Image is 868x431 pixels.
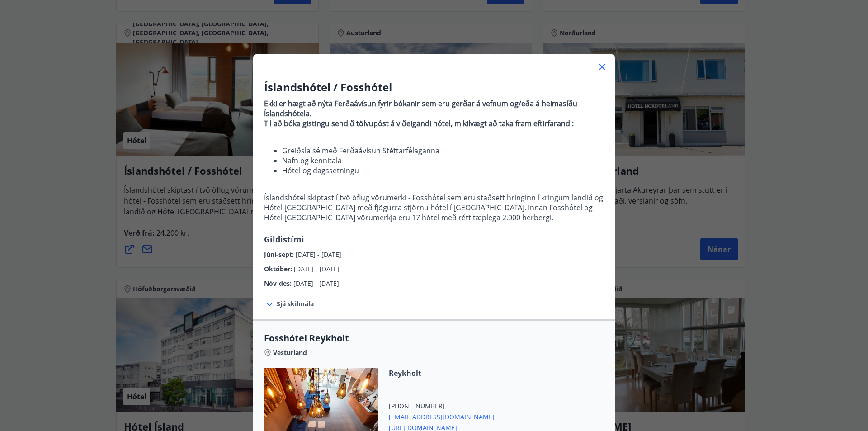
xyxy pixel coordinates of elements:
[389,402,495,411] span: [PHONE_NUMBER]
[264,80,604,95] h3: Íslandshótel / Fosshótel
[282,146,604,156] li: Greiðsla sé með Ferðaávísun Stéttarfélaganna
[293,279,339,288] span: [DATE] - [DATE]
[264,99,577,118] strong: Ekki er hægt að nýta Ferðaávísun fyrir bókanir sem eru gerðar á vefnum og/eða á heimasíðu Íslands...
[273,348,307,357] span: Vesturland
[264,118,574,128] strong: Til að bóka gistingu sendið tölvupóst á viðeigandi hótel, mikilvægt að taka fram eftirfarandi:
[389,411,495,422] span: [EMAIL_ADDRESS][DOMAIN_NAME]
[389,368,495,378] span: Reykholt
[277,299,314,308] span: Sjá skilmála
[264,234,304,245] span: Gildistími
[264,250,296,259] span: Júní-sept :
[264,279,293,288] span: Nóv-des :
[296,250,341,259] span: [DATE] - [DATE]
[282,166,604,175] li: Hótel og dagssetningu
[294,265,340,273] span: [DATE] - [DATE]
[264,332,604,345] span: Fosshótel Reykholt
[264,265,294,273] span: Október :
[264,193,604,223] p: Íslandshótel skiptast í tvö öflug vörumerki - Fosshótel sem eru staðsett hringinn í kringum landi...
[282,156,604,166] li: Nafn og kennitala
